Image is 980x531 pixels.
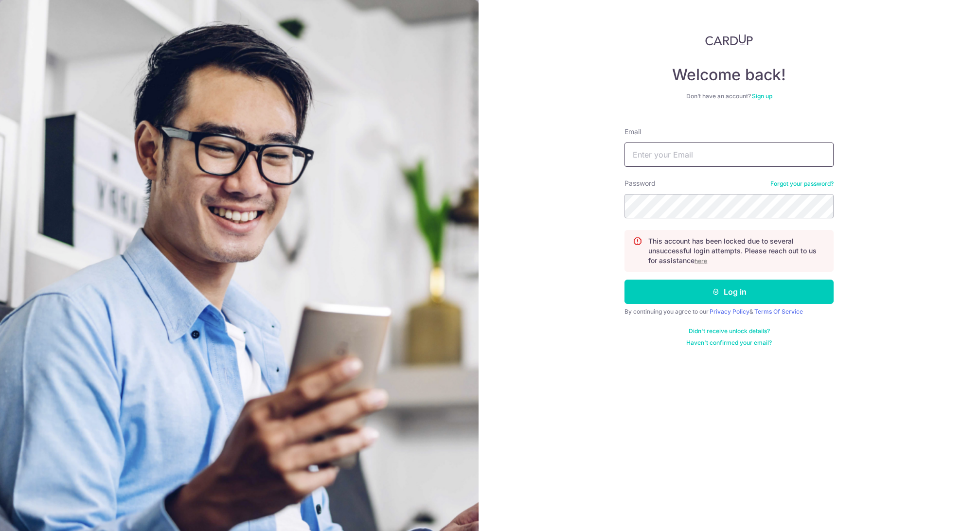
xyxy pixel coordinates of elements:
[689,327,770,335] a: Didn't receive unlock details?
[770,180,834,188] a: Forgot your password?
[752,92,772,100] a: Sign up
[648,236,825,265] p: This account has been locked due to several unsuccessful login attempts. Please reach out to us f...
[686,339,772,347] a: Haven't confirmed your email?
[624,92,834,100] div: Don’t have an account?
[624,65,834,85] h4: Welcome back!
[624,280,834,304] button: Log in
[754,308,803,315] a: Terms Of Service
[624,142,834,167] input: Enter your Email
[710,308,749,315] a: Privacy Policy
[695,257,707,265] a: here
[624,127,641,137] label: Email
[705,34,753,46] img: CardUp Logo
[624,308,834,316] div: By continuing you agree to our &
[624,178,656,188] label: Password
